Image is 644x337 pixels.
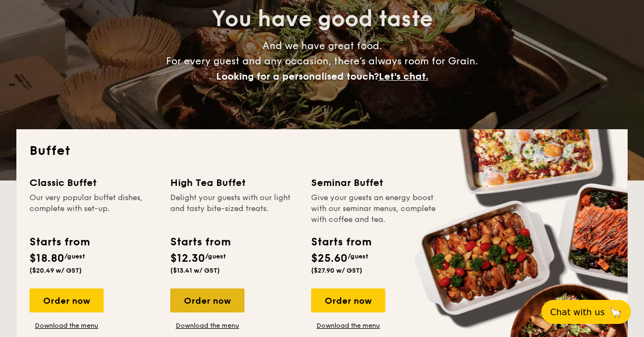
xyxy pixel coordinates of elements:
div: Starts from [170,234,230,250]
span: Chat with us [550,307,605,317]
div: Our very popular buffet dishes, complete with set-up. [29,192,157,225]
div: Order now [311,288,385,312]
div: Starts from [29,234,89,250]
h2: Buffet [29,142,615,160]
div: Order now [170,288,245,312]
span: ($20.49 w/ GST) [29,267,82,274]
a: Download the menu [29,321,104,330]
a: Download the menu [170,321,245,330]
button: Chat with us🦙 [541,300,631,324]
div: High Tea Buffet [170,175,298,190]
div: Classic Buffet [29,175,157,190]
span: ($13.41 w/ GST) [170,267,220,274]
span: /guest [348,252,368,260]
div: Give your guests an energy boost with our seminar menus, complete with coffee and tea. [311,192,439,225]
div: Delight your guests with our light and tasty bite-sized treats. [170,192,298,225]
div: Starts from [311,234,371,250]
a: Download the menu [311,321,385,330]
span: $12.30 [170,252,205,265]
span: /guest [64,252,85,260]
span: $18.80 [29,252,64,265]
span: Let's chat. [379,70,428,82]
div: Seminar Buffet [311,175,439,190]
span: /guest [205,252,226,260]
div: Order now [29,288,104,312]
span: $25.60 [311,252,348,265]
span: 🦙 [609,306,622,318]
span: ($27.90 w/ GST) [311,267,362,274]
